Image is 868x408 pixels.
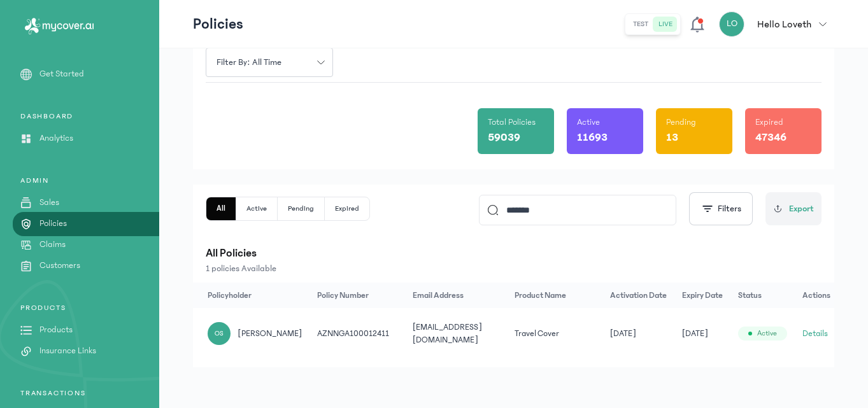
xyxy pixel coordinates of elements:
p: Sales [39,196,59,209]
p: 47346 [755,129,786,146]
td: Travel Cover [507,308,602,360]
span: Export [789,202,814,216]
p: Claims [39,238,66,251]
span: Filter by: all time [209,56,289,69]
div: LO [719,11,744,37]
p: Products [39,323,73,337]
p: Get Started [39,67,84,81]
th: Activation Date [602,283,674,308]
p: 13 [666,129,678,146]
p: Hello Loveth [757,17,811,32]
th: Product Name [507,283,602,308]
div: os [208,322,231,345]
p: All Policies [206,244,822,262]
button: Details [802,327,828,340]
th: Expiry Date [674,283,730,308]
p: Expired [755,116,783,129]
button: Filters [689,192,753,225]
button: test [628,17,653,32]
button: Expired [325,197,369,220]
th: Policyholder [200,283,310,308]
button: Filter by: all time [206,48,333,77]
th: Email Address [405,283,507,308]
span: [DATE] [682,327,708,340]
p: Total Policies [488,116,536,129]
p: Policies [39,217,67,230]
span: [DATE] [610,327,636,340]
p: Customers [39,259,80,272]
th: Status [730,283,795,308]
p: Pending [666,116,696,129]
p: 59039 [488,129,520,146]
th: Actions [795,283,838,308]
p: 11693 [577,129,608,146]
th: Policy Number [309,283,405,308]
span: [PERSON_NAME] [238,327,302,340]
button: live [653,17,678,32]
button: Export [765,192,822,225]
button: All [206,197,236,220]
button: Pending [278,197,325,220]
p: Policies [193,14,243,34]
button: Active [236,197,278,220]
p: Analytics [39,132,73,145]
span: Active [757,328,777,339]
button: LOHello Loveth [719,11,834,37]
span: [EMAIL_ADDRESS][DOMAIN_NAME] [413,323,482,344]
p: Insurance Links [39,344,96,358]
td: AZNNGA100012411 [309,308,405,360]
p: Active [577,116,600,129]
p: 1 policies Available [206,262,822,275]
